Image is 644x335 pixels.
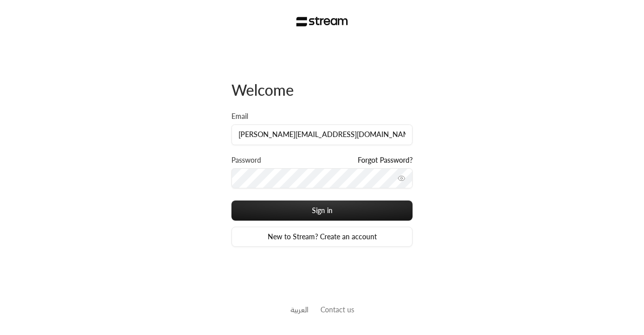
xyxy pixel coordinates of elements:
button: toggle password visibility [393,170,410,186]
a: Forgot Password? [358,155,413,165]
label: Email [231,111,248,121]
label: Password [231,155,261,165]
span: Welcome [231,81,294,99]
button: Sign in [231,200,413,221]
a: New to Stream? Create an account [231,227,413,247]
a: Contact us [320,305,354,314]
a: العربية [290,300,308,319]
button: Contact us [320,304,354,315]
img: Stream Logo [296,17,348,27]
